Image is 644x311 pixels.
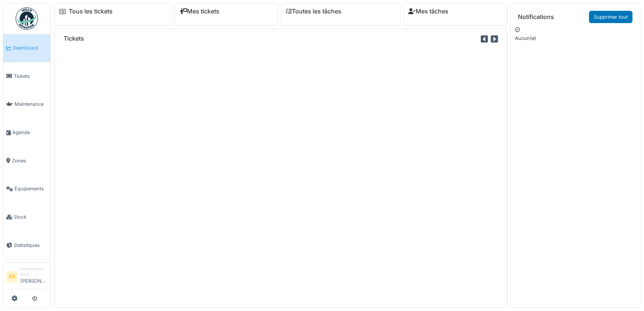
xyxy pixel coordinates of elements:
[3,231,50,259] a: Statistiques
[20,266,47,277] div: Gestionnaire local
[64,35,84,42] h6: Tickets
[6,271,17,282] li: ED
[3,34,50,62] a: Dashboard
[3,147,50,175] a: Zones
[515,35,635,42] p: Aucun(e)
[20,266,47,288] li: [PERSON_NAME]
[3,118,50,147] a: Agenda
[14,73,47,80] span: Tickets
[6,266,47,289] a: ED Gestionnaire local[PERSON_NAME]
[12,157,47,164] span: Zones
[69,8,113,15] a: Tous les tickets
[16,7,38,30] img: Badge_color-CXgf-gQk.svg
[3,62,50,91] a: Tickets
[14,242,47,249] span: Statistiques
[408,8,448,15] a: Mes tâches
[3,175,50,203] a: Équipements
[15,185,47,192] span: Équipements
[15,101,47,108] span: Maintenance
[180,8,219,15] a: Mes tickets
[3,90,50,118] a: Maintenance
[14,213,47,220] span: Stock
[589,11,632,23] a: Supprimer tout
[12,129,47,136] span: Agenda
[3,203,50,231] a: Stock
[518,13,554,20] h6: Notifications
[13,44,47,51] span: Dashboard
[286,8,341,15] a: Toutes les tâches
